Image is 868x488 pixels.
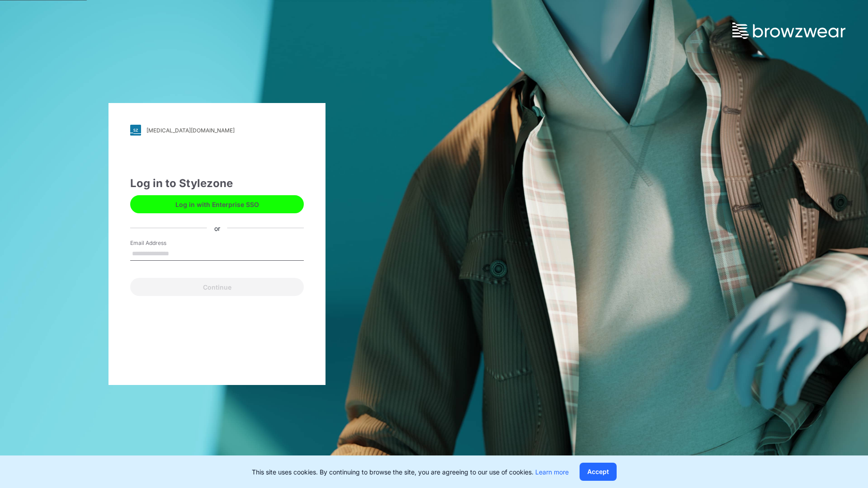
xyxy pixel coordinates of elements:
[580,463,617,481] button: Accept
[252,467,569,477] p: This site uses cookies. By continuing to browse the site, you are agreeing to our use of cookies.
[130,195,304,213] button: Log in with Enterprise SSO
[130,175,304,192] div: Log in to Stylezone
[130,125,141,136] img: svg+xml;base64,PHN2ZyB3aWR0aD0iMjgiIGhlaWdodD0iMjgiIHZpZXdCb3g9IjAgMCAyOCAyOCIgZmlsbD0ibm9uZSIgeG...
[130,239,193,247] label: Email Address
[146,127,235,134] div: [MEDICAL_DATA][DOMAIN_NAME]
[130,125,304,136] a: [MEDICAL_DATA][DOMAIN_NAME]
[732,23,845,39] img: browzwear-logo.73288ffb.svg
[207,223,227,233] div: or
[535,468,569,476] a: Learn more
